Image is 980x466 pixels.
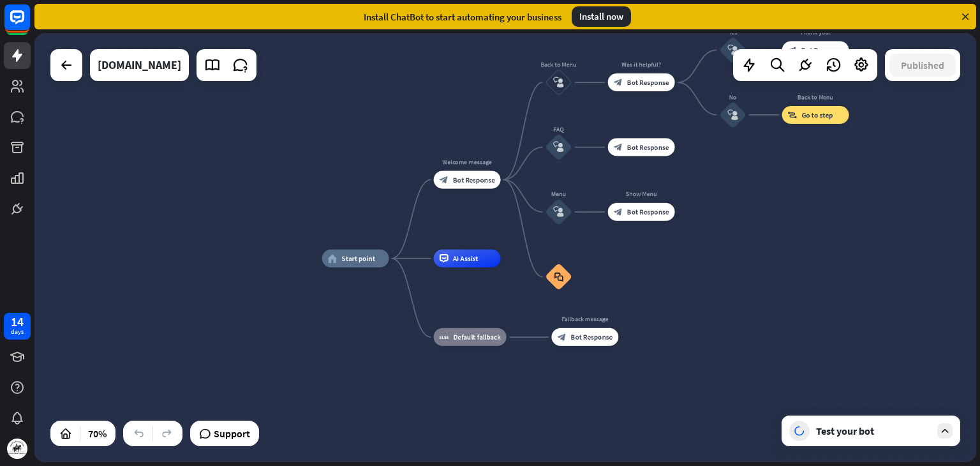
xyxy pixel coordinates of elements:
[614,143,623,152] i: block_bot_response
[627,207,669,216] span: Bot Response
[453,254,479,263] span: AI Assist
[727,45,738,56] i: block_user_input
[453,175,495,184] span: Bot Response
[553,77,564,88] i: block_user_input
[532,125,586,134] div: FAQ
[706,93,760,101] div: No
[98,49,181,81] div: alfaras.store
[727,109,738,120] i: block_user_input
[614,78,623,87] i: block_bot_response
[627,78,669,87] span: Bot Response
[545,315,625,324] div: Fallback message
[775,27,856,36] div: Thank you!
[614,207,623,216] i: block_bot_response
[84,423,110,444] div: 70%
[328,254,338,263] i: home_2
[889,54,956,77] button: Published
[571,333,613,342] span: Bot Response
[427,157,507,166] div: Welcome message
[601,60,681,69] div: Was it helpful?
[572,6,631,27] div: Install now
[11,316,24,327] div: 14
[4,313,31,340] a: 14 days
[553,207,564,218] i: block_user_input
[788,45,797,54] i: block_bot_response
[558,333,567,342] i: block_bot_response
[10,5,48,43] button: Open LiveChat chat widget
[532,60,586,69] div: Back to Menu
[775,93,856,101] div: Back to Menu
[440,333,449,342] i: block_fallback
[706,27,760,36] div: Yes
[341,254,375,263] span: Start point
[364,11,561,23] div: Install ChatBot to start automating your business
[788,110,798,119] i: block_goto
[627,143,669,152] span: Bot Response
[214,423,250,444] span: Support
[601,190,681,199] div: Show Menu
[11,327,24,336] div: days
[532,190,586,199] div: Menu
[801,110,833,119] span: Go to step
[453,333,500,342] span: Default fallback
[440,175,449,184] i: block_bot_response
[801,45,843,54] span: Bot Response
[554,272,563,282] i: block_faq
[816,425,931,437] div: Test your bot
[553,142,564,153] i: block_user_input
